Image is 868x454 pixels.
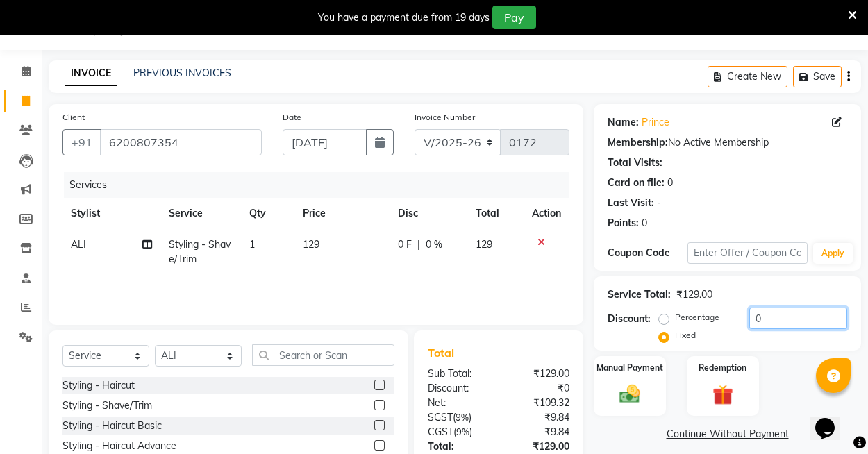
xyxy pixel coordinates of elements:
label: Invoice Number [415,111,475,124]
span: Total [428,346,460,360]
div: 0 [667,176,673,190]
div: ( ) [417,410,499,425]
div: Discount: [608,312,651,326]
button: Pay [492,6,536,29]
div: Net: [417,396,499,410]
button: +91 [62,129,101,155]
span: 9% [456,426,469,437]
th: Disc [390,198,467,229]
input: Search or Scan [252,344,394,366]
button: Apply [813,243,853,264]
div: Styling - Shave/Trim [62,398,152,413]
th: Action [524,198,569,229]
span: 129 [476,238,492,251]
th: Stylist [62,198,160,229]
th: Price [294,198,390,229]
div: Total: [417,439,499,454]
div: ₹109.32 [499,396,580,410]
th: Qty [241,198,294,229]
label: Client [62,111,85,124]
a: INVOICE [65,61,117,86]
span: 129 [303,238,319,251]
label: Redemption [699,362,746,374]
label: Date [283,111,301,124]
button: Create New [708,66,787,87]
div: Services [64,172,580,198]
div: Styling - Haircut Advance [62,439,176,453]
div: Total Visits: [608,155,662,170]
div: Points: [608,216,639,230]
div: Last Visit: [608,196,654,210]
div: - [657,196,661,210]
div: Discount: [417,381,499,396]
div: ₹9.84 [499,410,580,425]
th: Total [467,198,524,229]
span: 1 [249,238,255,251]
label: Manual Payment [596,362,663,374]
th: Service [160,198,241,229]
div: ₹0 [499,381,580,396]
span: SGST [428,411,453,423]
a: PREVIOUS INVOICES [133,67,231,79]
iframe: chat widget [810,398,854,440]
span: 0 % [426,237,442,252]
span: Styling - Shave/Trim [169,238,231,265]
div: You have a payment due from 19 days [318,10,490,25]
div: Coupon Code [608,246,687,260]
img: _cash.svg [613,382,646,406]
span: | [417,237,420,252]
a: Continue Without Payment [596,427,858,442]
div: ( ) [417,425,499,439]
a: Prince [642,115,669,130]
label: Percentage [675,311,719,323]
div: Name: [608,115,639,130]
span: ALI [71,238,86,251]
span: 0 F [398,237,412,252]
input: Enter Offer / Coupon Code [687,242,808,264]
div: Card on file: [608,176,665,190]
div: Sub Total: [417,367,499,381]
input: Search by Name/Mobile/Email/Code [100,129,262,155]
button: Save [793,66,842,87]
span: CGST [428,426,453,438]
span: 9% [456,412,469,423]
img: _gift.svg [706,382,740,408]
div: Service Total: [608,287,671,302]
div: Membership: [608,135,668,150]
div: Styling - Haircut Basic [62,419,162,433]
div: Styling - Haircut [62,378,135,393]
div: No Active Membership [608,135,847,150]
label: Fixed [675,329,696,342]
div: ₹129.00 [499,439,580,454]
div: ₹129.00 [676,287,712,302]
div: 0 [642,216,647,230]
div: ₹9.84 [499,425,580,439]
div: ₹129.00 [499,367,580,381]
